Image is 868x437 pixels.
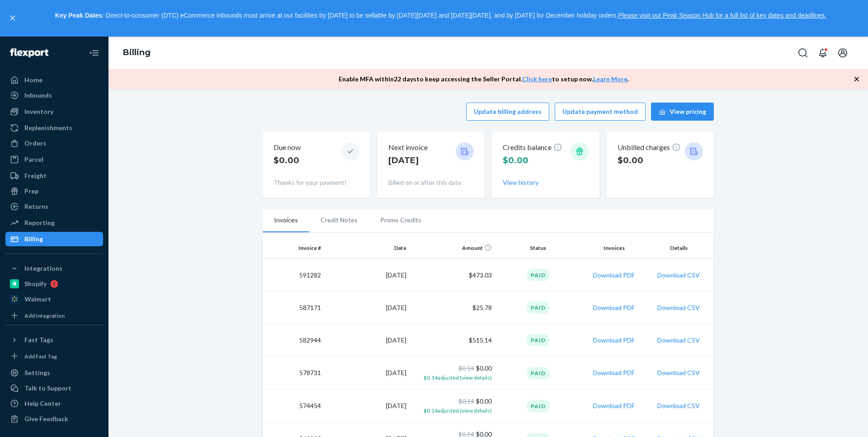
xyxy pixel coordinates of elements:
[5,366,103,380] a: Settings
[24,139,46,148] div: Orders
[325,259,410,291] td: [DATE]
[834,44,852,62] button: Open account menu
[593,336,635,345] button: Download PDF
[458,397,474,405] span: $0.14
[263,291,325,324] td: 587171
[5,232,103,246] a: Billing
[24,335,53,344] div: Fast Tags
[24,295,51,304] div: Walmart
[263,324,325,357] td: 582944
[24,155,43,164] div: Parcel
[24,384,71,393] div: Talk to Support
[5,396,103,411] a: Help Center
[5,199,103,214] a: Returns
[24,202,48,211] div: Returns
[555,103,646,121] button: Update payment method
[24,279,47,288] div: Shopify
[5,351,103,362] a: Add Fast Tag
[263,357,325,390] td: 578731
[21,6,40,14] span: Chat
[22,8,860,23] p: : Direct-to-consumer (DTC) eCommerce inbounds must arrive at our facilities by [DATE] to be sella...
[5,261,103,276] button: Integrations
[647,237,714,259] th: Details
[388,155,428,166] p: [DATE]
[309,209,369,231] li: Credit Notes
[24,368,50,377] div: Settings
[410,357,495,390] td: $0.00
[410,237,495,259] th: Amount
[593,271,635,280] button: Download PDF
[5,73,103,87] a: Home
[325,390,410,423] td: [DATE]
[657,401,700,410] button: Download CSV
[339,75,629,84] p: Enable MFA within 22 days to keep accessing the Seller Portal. to setup now. .
[325,291,410,324] td: [DATE]
[24,171,47,180] div: Freight
[424,374,492,381] span: $0.14 adjusted (view details)
[5,152,103,167] a: Parcel
[274,155,301,166] p: $0.00
[5,292,103,306] a: Walmart
[5,184,103,198] a: Prep
[24,235,43,244] div: Billing
[263,237,325,259] th: Invoice #
[410,259,495,291] td: $473.03
[527,334,550,346] div: Paid
[5,381,103,395] button: Talk to Support
[410,324,495,357] td: $515.14
[325,237,410,259] th: Date
[651,103,714,121] button: View pricing
[85,44,103,62] button: Close Navigation
[5,412,103,426] button: Give Feedback
[503,142,562,153] p: Credits balance
[24,414,68,423] div: Give Feedback
[5,310,103,321] a: Add Integration
[5,216,103,230] a: Reporting
[388,178,474,187] p: Billed on or after this date
[325,357,410,390] td: [DATE]
[24,91,52,100] div: Inbounds
[24,123,72,132] div: Replenishments
[410,291,495,324] td: $25.78
[618,142,681,153] p: Unbilled charges
[5,121,103,135] a: Replenishments
[116,40,158,66] ol: breadcrumbs
[527,301,550,314] div: Paid
[814,44,832,62] button: Open notifications
[5,169,103,183] a: Freight
[325,324,410,357] td: [DATE]
[263,259,325,291] td: 591282
[5,333,103,347] button: Fast Tags
[618,155,681,166] p: $0.00
[503,178,538,187] button: View history
[274,178,359,187] p: Thanks for your payment!
[527,367,550,379] div: Paid
[794,44,812,62] button: Open Search Box
[410,390,495,423] td: $0.00
[657,368,700,377] button: Download CSV
[24,264,62,273] div: Integrations
[466,103,549,121] button: Update billing address
[593,303,635,312] button: Download PDF
[10,48,48,57] img: Flexport logo
[593,75,627,83] a: Learn More
[5,104,103,119] a: Inventory
[24,187,38,196] div: Prep
[424,406,492,415] button: $0.14adjusted (view details)
[263,390,325,423] td: 574454
[581,237,647,259] th: Invoices
[593,368,635,377] button: Download PDF
[424,407,492,414] span: $0.14 adjusted (view details)
[123,47,151,57] a: Billing
[527,400,550,412] div: Paid
[24,399,61,408] div: Help Center
[5,136,103,150] a: Orders
[503,155,528,165] span: $0.00
[424,373,492,382] button: $0.14adjusted (view details)
[24,75,42,85] div: Home
[24,107,53,116] div: Inventory
[657,271,700,280] button: Download CSV
[24,352,57,360] div: Add Fast Tag
[593,401,635,410] button: Download PDF
[8,14,17,23] button: close,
